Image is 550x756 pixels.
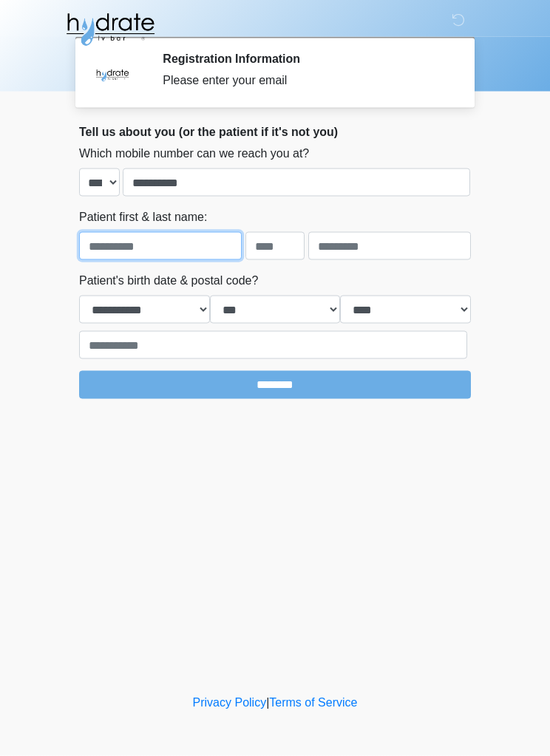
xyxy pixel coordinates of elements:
[79,125,471,139] h2: Tell us about you (or the patient if it's not you)
[79,208,207,226] label: Patient first & last name:
[79,272,258,290] label: Patient's birth date & postal code?
[79,145,309,163] label: Which mobile number can we reach you at?
[64,11,156,48] img: Hydrate IV Bar - Glendale Logo
[163,72,449,89] div: Please enter your email
[266,696,269,709] a: |
[193,696,267,709] a: Privacy Policy
[269,696,357,709] a: Terms of Service
[90,52,135,96] img: Agent Avatar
